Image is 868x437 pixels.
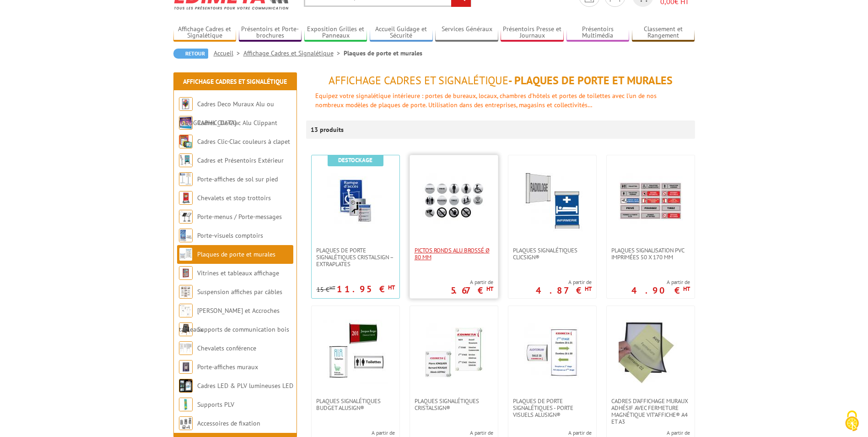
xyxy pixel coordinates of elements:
[536,279,592,286] span: A partir de
[611,247,690,261] span: Plaques signalisation PVC imprimées 50 x 170 mm
[197,325,289,333] a: Supports de communication bois
[197,119,277,127] a: Cadres Clic-Clac Alu Clippant
[197,137,290,146] a: Cadres Clic-Clac couleurs à clapet
[197,363,258,371] a: Porte-affiches muraux
[508,398,596,418] a: Plaques de porte signalétiques - Porte Visuels AluSign®
[344,49,422,58] li: Plaques de porte et murales
[197,250,275,258] a: Plaques de porte et murales
[338,156,372,164] b: Destockage
[585,285,592,293] sup: HT
[179,341,193,355] img: Chevalets conférence
[422,320,486,384] img: Plaques signalétiques CristalSign®
[304,25,367,40] a: Exposition Grilles et Panneaux
[317,286,335,293] p: 15 €
[841,410,863,432] img: Cookies (modal window)
[632,25,695,40] a: Classement et Rangement
[607,398,695,425] a: Cadres d’affichage muraux adhésif avec fermeture magnétique VIT’AFFICHE® A4 et A3
[337,286,395,292] p: 11.95 €
[197,288,282,296] a: Suspension affiches par câbles
[501,25,564,40] a: Présentoirs Presse et Journaux
[513,398,592,418] span: Plaques de porte signalétiques - Porte Visuels AluSign®
[179,135,193,148] img: Cadres Clic-Clac couleurs à clapet
[607,247,695,261] a: Plaques signalisation PVC imprimées 50 x 170 mm
[619,320,683,384] img: Cadres d’affichage muraux adhésif avec fermeture magnétique VIT’AFFICHE® A4 et A3
[410,247,498,261] a: Pictos ronds alu brossé Ø 80 mm
[486,285,493,293] sup: HT
[611,398,690,425] span: Cadres d’affichage muraux adhésif avec fermeture magnétique VIT’AFFICHE® A4 et A3
[214,49,243,57] a: Accueil
[451,279,493,286] span: A partir de
[239,25,302,40] a: Présentoirs et Porte-brochures
[329,284,335,291] sup: HT
[435,25,498,40] a: Services Généraux
[179,360,193,374] img: Porte-affiches muraux
[179,266,193,280] img: Vitrines et tableaux affichage
[197,194,271,202] a: Chevalets et stop trottoirs
[410,398,498,411] a: Plaques signalétiques CristalSign®
[173,25,237,40] a: Affichage Cadres et Signalétique
[173,49,208,59] a: Retour
[635,429,690,437] span: A partir de
[513,247,592,261] span: Plaques signalétiques ClicSign®
[197,213,282,221] a: Porte-menus / Porte-messages
[415,247,493,261] span: Pictos ronds alu brossé Ø 80 mm
[619,169,683,233] img: Plaques signalisation PVC imprimées 50 x 170 mm
[438,429,493,437] span: A partir de
[312,398,399,411] a: Plaques Signalétiques Budget AluSign®
[179,153,193,167] img: Cadres et Présentoirs Extérieur
[243,49,344,57] a: Affichage Cadres et Signalétique
[197,382,293,390] a: Cadres LED & PLV lumineuses LED
[536,288,592,293] p: 4.87 €
[183,77,287,86] a: Affichage Cadres et Signalétique
[508,247,596,261] a: Plaques signalétiques ClicSign®
[520,169,584,233] img: Plaques signalétiques ClicSign®
[179,247,193,261] img: Plaques de porte et murales
[836,406,868,437] button: Cookies (modal window)
[566,25,630,40] a: Présentoirs Multimédia
[179,398,193,411] img: Supports PLV
[179,379,193,393] img: Cadres LED & PLV lumineuses LED
[179,210,193,224] img: Porte-menus / Porte-messages
[316,247,395,268] span: Plaques de porte signalétiques CristalSign – extraplates
[179,416,193,430] img: Accessoires de fixation
[179,285,193,299] img: Suspension affiches par câbles
[197,269,279,277] a: Vitrines et tableaux affichage
[179,100,274,127] a: Cadres Deco Muraux Alu ou [GEOGRAPHIC_DATA]
[370,25,433,40] a: Accueil Guidage et Sécurité
[179,172,193,186] img: Porte-affiches de sol sur pied
[197,175,278,183] a: Porte-affiches de sol sur pied
[415,398,493,411] span: Plaques signalétiques CristalSign®
[197,400,234,409] a: Supports PLV
[315,92,657,109] font: Equipez votre signalétique intérieure : portes de bureaux, locaux, chambres d'hôtels et portes de...
[683,285,690,293] sup: HT
[179,191,193,205] img: Chevalets et stop trottoirs
[179,229,193,242] img: Porte-visuels comptoirs
[631,279,690,286] span: A partir de
[197,231,263,240] a: Porte-visuels comptoirs
[179,97,193,111] img: Cadres Deco Muraux Alu ou Bois
[550,429,592,437] span: A partir de
[197,344,256,352] a: Chevalets conférence
[306,75,695,87] h1: - Plaques de porte et murales
[323,320,388,384] img: Plaques Signalétiques Budget AluSign®
[329,73,508,87] span: Affichage Cadres et Signalétique
[197,419,260,427] a: Accessoires de fixation
[422,169,486,233] img: Pictos ronds alu brossé Ø 80 mm
[520,320,584,384] img: Plaques de porte signalétiques - Porte Visuels AluSign®
[179,306,280,333] a: [PERSON_NAME] et Accroches tableaux
[388,284,395,291] sup: HT
[179,304,193,317] img: Cimaises et Accroches tableaux
[323,169,388,233] img: Plaques de porte signalétiques CristalSign – extraplates
[631,288,690,293] p: 4.90 €
[312,247,399,268] a: Plaques de porte signalétiques CristalSign – extraplates
[345,429,395,437] span: A partir de
[451,288,493,293] p: 5.67 €
[316,398,395,411] span: Plaques Signalétiques Budget AluSign®
[197,156,284,164] a: Cadres et Présentoirs Extérieur
[311,120,345,139] p: 13 produits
